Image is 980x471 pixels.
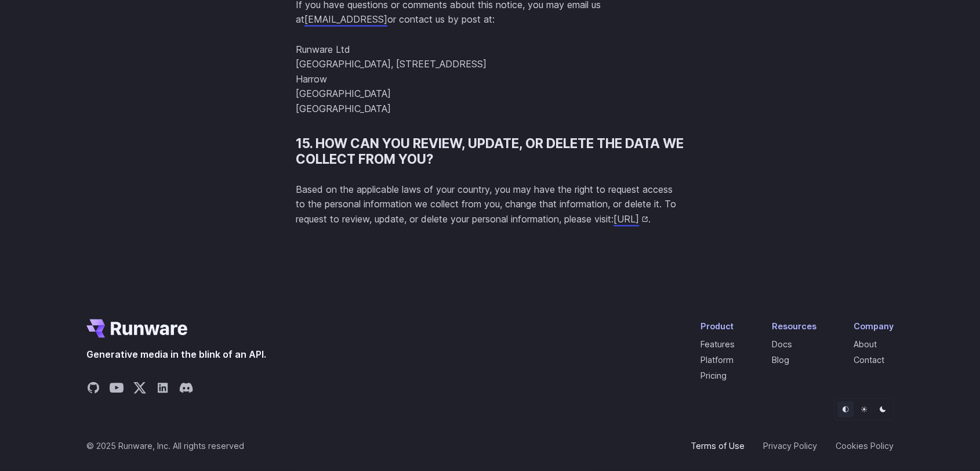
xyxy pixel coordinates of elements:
[854,355,884,365] a: Contact
[614,213,648,225] a: [URL]
[86,381,100,398] a: Share on GitHub
[86,347,266,362] span: Generative media in the blink of an API.
[296,136,684,167] a: 15. HOW CAN YOU REVIEW, UPDATE, OR DELETE THE DATA WE COLLECT FROM YOU?
[110,381,124,398] a: Share on YouTube
[700,319,735,333] div: Product
[296,182,684,227] p: Based on the applicable laws of your country, you may have the right to request access to the per...
[856,401,872,418] button: Light
[691,439,745,452] a: Terms of Use
[772,355,789,365] a: Blog
[133,381,147,398] a: Share on X
[700,339,735,349] a: Features
[700,355,734,365] a: Platform
[874,401,891,418] button: Dark
[836,439,894,452] a: Cookies Policy
[834,398,894,420] ul: Theme selector
[296,42,684,117] p: Runware Ltd [GEOGRAPHIC_DATA], [STREET_ADDRESS] Harrow [GEOGRAPHIC_DATA] [GEOGRAPHIC_DATA]
[837,401,854,418] button: Default
[304,13,387,25] a: [EMAIL_ADDRESS]
[86,319,187,338] a: Go to /
[854,319,894,333] div: Company
[772,319,816,333] div: Resources
[854,339,877,349] a: About
[156,381,170,398] a: Share on LinkedIn
[772,339,792,349] a: Docs
[763,439,817,452] a: Privacy Policy
[86,439,244,452] span: © 2025 Runware, Inc. All rights reserved
[179,381,193,398] a: Share on Discord
[700,371,727,380] a: Pricing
